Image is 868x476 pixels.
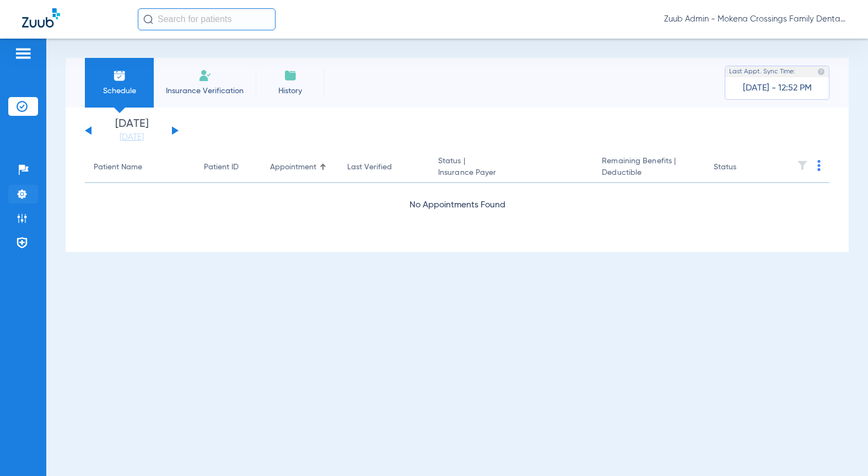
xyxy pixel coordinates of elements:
span: Insurance Payer [438,167,584,179]
div: Appointment [270,162,330,173]
div: Appointment [270,162,316,173]
span: Schedule [93,85,145,97]
span: Zuub Admin - Mokena Crossings Family Dental [664,14,846,25]
input: Search for patients [138,8,276,30]
img: hamburger-icon [14,47,32,60]
div: Patient ID [204,162,252,173]
div: Last Verified [347,162,392,173]
img: filter.svg [797,160,808,171]
img: Schedule [113,69,126,82]
img: last sync help info [817,68,825,76]
img: group-dot-blue.svg [817,160,821,171]
div: Last Verified [347,162,420,173]
img: Manual Insurance Verification [198,69,212,82]
div: Patient Name [94,162,142,173]
th: Status [705,152,779,183]
div: Patient Name [94,162,186,173]
span: [DATE] - 12:52 PM [743,83,812,94]
span: Insurance Verification [162,85,247,97]
span: Deductible [602,167,696,179]
div: Patient ID [204,162,239,173]
img: Search Icon [143,14,153,24]
div: No Appointments Found [85,199,829,212]
li: [DATE] [99,119,165,143]
span: History [264,85,316,97]
a: [DATE] [99,132,165,143]
th: Status | [429,152,593,183]
img: Zuub Logo [22,8,60,28]
img: History [284,69,297,82]
span: Last Appt. Sync Time: [729,66,795,77]
th: Remaining Benefits | [593,152,705,183]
